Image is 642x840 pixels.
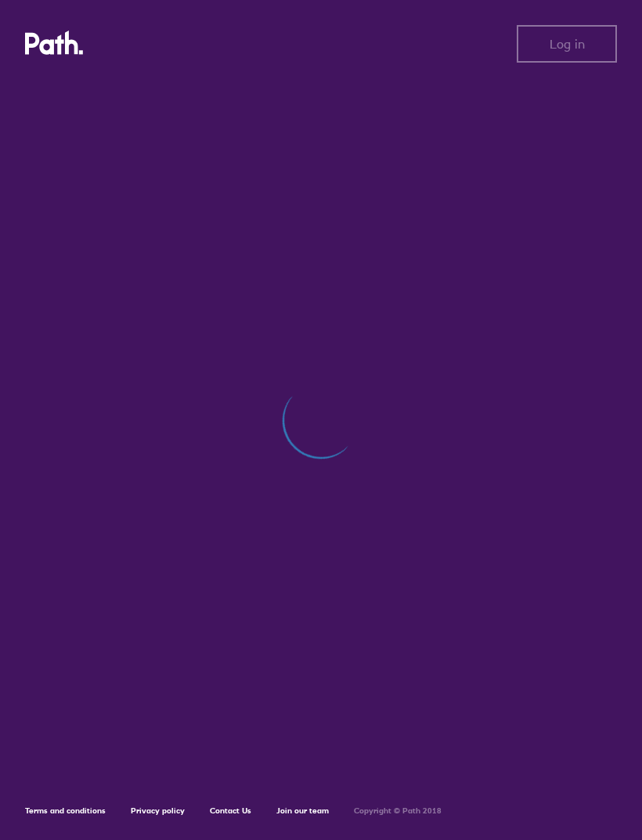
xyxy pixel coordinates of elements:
[517,25,617,63] button: Log in
[131,806,185,816] a: Privacy policy
[210,806,251,816] a: Contact Us
[354,806,442,816] h6: Copyright © Path 2018
[550,37,585,51] span: Log in
[25,806,106,816] a: Terms and conditions
[276,806,329,816] a: Join our team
